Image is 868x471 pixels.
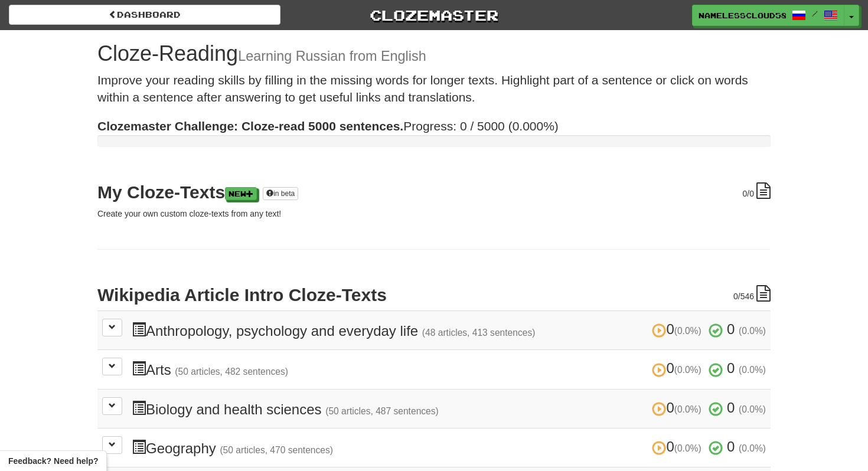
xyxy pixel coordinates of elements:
[733,285,771,302] div: /546
[132,439,766,456] h3: Geography
[739,443,766,453] small: (0.0%)
[298,5,570,25] a: Clozemaster
[674,326,701,336] small: (0.0%)
[733,292,738,301] span: 0
[652,360,705,376] span: 0
[132,322,766,339] h3: Anthropology, psychology and everyday life
[8,455,98,467] span: Open feedback widget
[220,445,333,455] small: (50 articles, 470 sentences)
[727,400,735,416] span: 0
[727,360,735,376] span: 0
[652,439,705,454] span: 0
[699,10,786,21] span: NamelessCloud5869
[238,48,426,64] small: Learning Russian from English
[739,404,766,414] small: (0.0%)
[727,439,735,454] span: 0
[652,400,705,416] span: 0
[263,187,298,200] a: in beta
[692,5,844,26] a: NamelessCloud5869 /
[97,119,403,133] strong: Clozemaster Challenge: Cloze-read 5000 sentences.
[727,321,735,337] span: 0
[812,9,818,18] span: /
[743,182,771,199] div: /0
[97,285,771,305] h2: Wikipedia Article Intro Cloze-Texts
[97,208,771,220] p: Create your own custom cloze-texts from any text!
[132,361,766,378] h3: Arts
[739,326,766,336] small: (0.0%)
[674,443,701,453] small: (0.0%)
[325,406,439,416] small: (50 articles, 487 sentences)
[97,42,771,66] h1: Cloze-Reading
[175,367,288,377] small: (50 articles, 482 sentences)
[97,119,559,133] span: Progress: 0 / 5000 (0.000%)
[739,365,766,375] small: (0.0%)
[674,365,701,375] small: (0.0%)
[97,71,771,106] p: Improve your reading skills by filling in the missing words for longer texts. Highlight part of a...
[225,187,257,200] a: New
[674,404,701,414] small: (0.0%)
[97,182,771,202] h2: My Cloze-Texts
[652,321,705,337] span: 0
[422,328,536,338] small: (48 articles, 413 sentences)
[132,400,766,417] h3: Biology and health sciences
[9,5,280,25] a: Dashboard
[743,189,748,198] span: 0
